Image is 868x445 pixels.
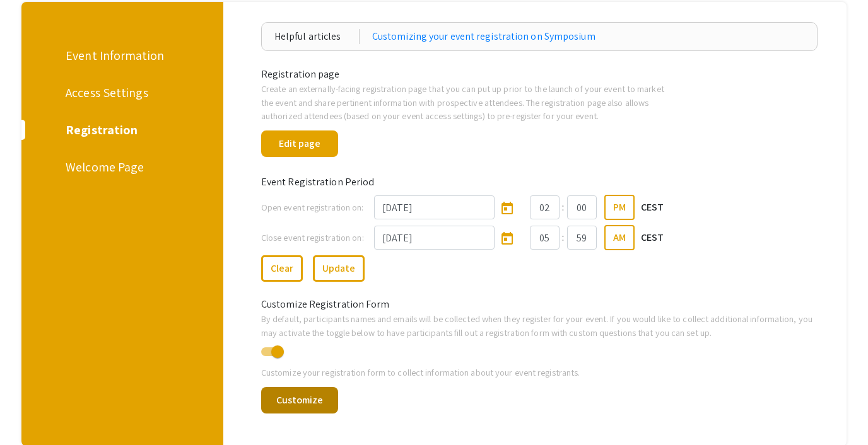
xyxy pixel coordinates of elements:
[313,255,365,282] button: Update
[372,29,595,44] a: Customizing your event registration on Symposium
[261,312,818,339] p: By default, participants names and emails will be collected when they register for your event. If...
[261,200,364,214] label: Open event registration on:
[66,46,175,65] div: Event Information
[252,175,828,190] div: Event Registration Period
[252,67,828,82] div: Registration page
[261,130,338,157] button: Edit page
[9,388,54,436] iframe: Chat
[604,195,635,220] button: PM
[495,195,520,220] button: Open calendar
[261,387,338,413] button: Customize
[604,225,635,250] button: AM
[567,226,597,250] input: Minutes
[66,83,175,102] div: Access Settings
[495,225,520,250] button: Open calendar
[261,82,674,123] p: Create an externally-facing registration page that you can put up prior to the launch of your eve...
[274,29,360,44] div: Helpful articles
[66,120,175,139] div: Registration
[567,195,597,219] input: Minutes
[252,297,828,312] div: Customize Registration Form
[261,366,818,379] p: Customize your registration form to collect information about your event registrants.
[641,200,664,215] p: CEST
[560,200,567,215] div: :
[530,195,560,219] input: Hours
[261,255,303,282] button: Clear
[641,230,664,245] p: CEST
[560,230,567,245] div: :
[530,226,560,250] input: Hours
[261,231,364,245] label: Close event registration on:
[66,158,175,176] div: Welcome Page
